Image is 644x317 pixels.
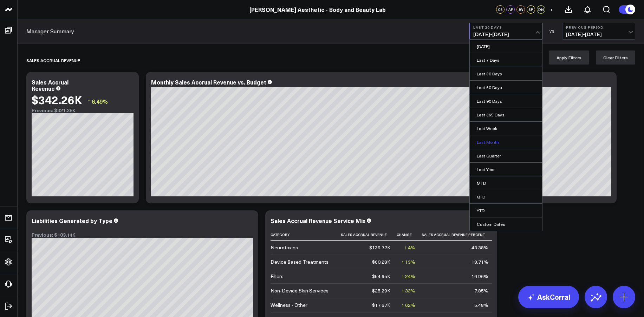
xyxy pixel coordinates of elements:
th: Change [397,229,422,241]
div: Liabilities Generated by Type [32,217,112,224]
b: Last 30 Days [473,25,539,29]
span: 6.49% [92,97,108,105]
b: Previous Period [566,25,631,29]
div: DN [537,5,545,14]
span: [DATE] - [DATE] [566,32,631,37]
th: Sales Accrual Revenue Percent [422,229,495,241]
a: Last 60 Days [470,81,542,94]
div: Device Based Treatments [271,258,328,265]
div: $25.29K [372,287,390,294]
span: ↑ [87,97,90,106]
button: Previous Period[DATE]-[DATE] [562,23,635,40]
a: Last 7 Days [470,53,542,67]
div: ↑ 24% [402,273,415,280]
a: [PERSON_NAME] Aesthetic - Body and Beauty Lab [249,6,386,13]
a: Last Week [470,122,542,135]
div: $342.26K [32,93,82,106]
div: ↑ 62% [402,302,415,309]
div: Wellness - Other [271,302,307,309]
div: 16.96% [471,273,488,280]
button: Last 30 Days[DATE]-[DATE] [469,23,542,40]
div: JW [516,5,525,14]
div: Previous: $103.14K [32,232,253,238]
a: Last Quarter [470,149,542,162]
div: 7.85% [474,287,488,294]
div: ↑ 13% [402,258,415,265]
a: Last Year [470,163,542,176]
a: Last 30 Days [470,67,542,80]
a: Custom Dates [470,217,542,231]
a: MTD [470,176,542,190]
button: Clear Filters [596,50,635,65]
div: Neurotoxins [271,244,298,251]
div: ↑ 4% [404,244,415,251]
div: VS [546,29,559,33]
div: Monthly Sales Accrual Revenue vs. Budget [151,78,266,86]
div: 5.48% [474,302,488,309]
div: $54.65K [372,273,390,280]
a: [DATE] [470,40,542,53]
a: YTD [470,204,542,217]
div: CS [496,5,505,14]
div: 43.38% [471,244,488,251]
a: AskCorral [518,286,579,308]
th: Sales Accrual Revenue [341,229,397,241]
div: ↑ 33% [402,287,415,294]
a: Last 365 Days [470,108,542,121]
div: $17.67K [372,302,390,309]
button: Apply Filters [549,50,589,65]
div: Sales Accrual Revenue [26,52,80,68]
div: 18.71% [471,258,488,265]
div: AF [506,5,515,14]
a: Last Month [470,135,542,149]
a: QTD [470,190,542,203]
div: SP [527,5,535,14]
div: $60.28K [372,258,390,265]
div: Non-Device Skin Services [271,287,328,294]
div: Fillers [271,273,284,280]
div: $139.77K [369,244,390,251]
a: Last 90 Days [470,94,542,108]
a: Manager Summary [26,27,74,35]
div: Previous: $321.39K [32,108,134,113]
span: [DATE] - [DATE] [473,32,539,37]
button: + [547,5,555,14]
div: Sales Accrual Revenue [32,78,69,92]
th: Category [271,229,341,241]
div: Sales Accrual Revenue Service Mix [271,217,365,224]
span: + [550,7,553,12]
